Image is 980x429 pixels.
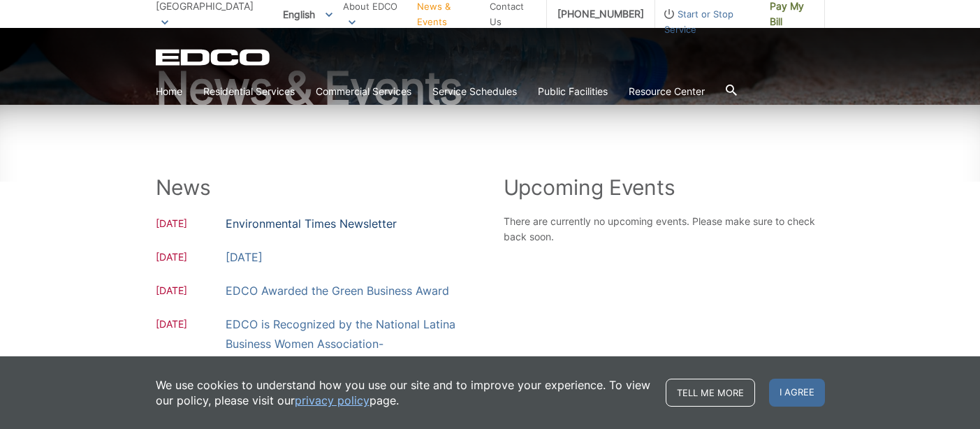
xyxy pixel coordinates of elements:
[432,84,517,99] a: Service Schedules
[226,281,449,300] a: EDCO Awarded the Green Business Award
[629,84,705,99] a: Resource Center
[504,214,825,245] p: There are currently no upcoming events. Please make sure to check back soon.
[769,379,825,407] span: I agree
[156,317,226,373] span: [DATE]
[272,3,343,26] span: English
[156,175,477,200] h2: News
[504,175,825,200] h2: Upcoming Events
[203,84,295,99] a: Residential Services
[226,214,397,233] a: Environmental Times Newsletter
[156,283,226,300] span: [DATE]
[156,216,226,233] span: [DATE]
[226,247,263,267] a: [DATE]
[666,379,755,407] a: Tell me more
[156,49,272,66] a: EDCD logo. Return to the homepage.
[295,393,370,408] a: privacy policy
[156,249,226,267] span: [DATE]
[316,84,411,99] a: Commercial Services
[538,84,608,99] a: Public Facilities
[226,314,477,373] a: EDCO is Recognized by the National Latina Business Women Association-[GEOGRAPHIC_DATA]
[156,377,652,408] p: We use cookies to understand how you use our site and to improve your experience. To view our pol...
[156,84,182,99] a: Home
